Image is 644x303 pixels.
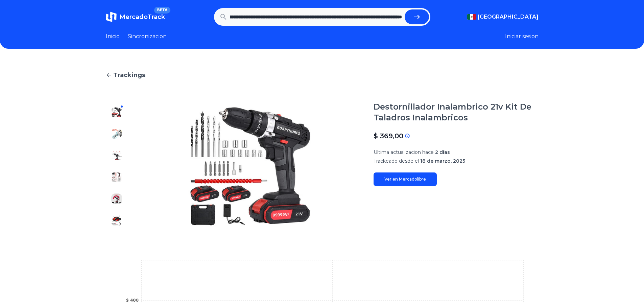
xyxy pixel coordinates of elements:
a: Trackings [106,70,539,80]
p: $ 369,00 [374,131,403,141]
img: Destornillador Inalambrico 21v Kit De Taladros Inalambricos [111,129,122,139]
span: MercadoTrack [119,13,165,21]
a: Ver en Mercadolibre [374,172,437,186]
h1: Destornillador Inalambrico 21v Kit De Taladros Inalambricos [374,101,539,123]
img: Mexico [467,14,476,20]
tspan: $ 400 [126,298,139,303]
img: Destornillador Inalambrico 21v Kit De Taladros Inalambricos [111,215,122,226]
button: [GEOGRAPHIC_DATA] [467,13,539,21]
span: 2 días [435,149,450,155]
img: Destornillador Inalambrico 21v Kit De Taladros Inalambricos [111,107,122,118]
img: Destornillador Inalambrico 21v Kit De Taladros Inalambricos [141,101,360,231]
button: Iniciar sesion [505,32,539,41]
a: Sincronizacion [128,32,167,41]
span: Trackings [113,70,145,80]
img: MercadoTrack [106,11,117,22]
img: Destornillador Inalambrico 21v Kit De Taladros Inalambricos [111,172,122,183]
a: Inicio [106,32,120,41]
span: Trackeado desde el [374,158,419,164]
span: Ultima actualizacion hace [374,149,434,155]
img: Destornillador Inalambrico 21v Kit De Taladros Inalambricos [111,150,122,161]
a: MercadoTrackBETA [106,11,165,22]
img: Destornillador Inalambrico 21v Kit De Taladros Inalambricos [111,193,122,204]
span: 18 de marzo, 2025 [420,158,465,164]
span: [GEOGRAPHIC_DATA] [478,13,539,21]
span: BETA [154,7,170,14]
